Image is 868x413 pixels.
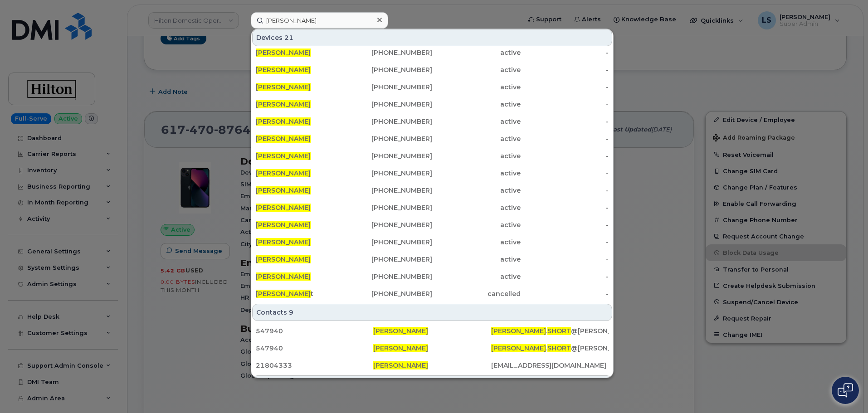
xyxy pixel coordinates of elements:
[256,238,311,246] span: [PERSON_NAME]
[432,255,521,264] div: active
[521,203,609,212] div: -
[252,113,612,130] a: [PERSON_NAME][PHONE_NUMBER]active-
[491,327,546,335] span: [PERSON_NAME]
[344,117,433,126] div: [PHONE_NUMBER]
[432,134,521,143] div: active
[256,100,311,108] span: [PERSON_NAME]
[344,272,433,281] div: [PHONE_NUMBER]
[838,383,853,398] img: Open chat
[521,272,609,281] div: -
[491,326,609,335] div: . @[PERSON_NAME][DOMAIN_NAME]
[491,344,609,353] div: . @[PERSON_NAME][DOMAIN_NAME]
[521,220,609,229] div: -
[344,186,433,195] div: [PHONE_NUMBER]
[256,361,373,370] div: 21804333
[344,83,433,92] div: [PHONE_NUMBER]
[521,100,609,109] div: -
[252,96,612,112] a: [PERSON_NAME][PHONE_NUMBER]active-
[373,361,428,369] span: [PERSON_NAME]
[252,286,612,302] a: [PERSON_NAME]t[PHONE_NUMBER]cancelled-
[256,272,311,281] span: [PERSON_NAME]
[521,255,609,264] div: -
[373,327,428,335] span: [PERSON_NAME]
[432,100,521,109] div: active
[256,186,311,194] span: [PERSON_NAME]
[256,169,311,177] span: [PERSON_NAME]
[252,375,612,393] div: Devices
[432,117,521,126] div: active
[344,238,433,247] div: [PHONE_NUMBER]
[521,151,609,160] div: -
[521,169,609,178] div: -
[252,182,612,199] a: [PERSON_NAME][PHONE_NUMBER]active-
[344,220,433,229] div: [PHONE_NUMBER]
[252,304,612,321] div: Contacts
[432,169,521,178] div: active
[251,12,388,29] input: Find something...
[432,186,521,195] div: active
[256,344,373,353] div: 547940
[252,131,612,147] a: [PERSON_NAME][PHONE_NUMBER]active-
[256,117,311,126] span: [PERSON_NAME]
[547,327,571,335] span: SHORT
[521,48,609,57] div: -
[252,148,612,164] a: [PERSON_NAME][PHONE_NUMBER]active-
[373,344,428,352] span: [PERSON_NAME]
[256,204,311,212] span: [PERSON_NAME]
[256,49,311,57] span: [PERSON_NAME]
[256,255,311,263] span: [PERSON_NAME]
[344,255,433,264] div: [PHONE_NUMBER]
[432,83,521,92] div: active
[491,344,546,352] span: [PERSON_NAME]
[252,44,612,61] a: [PERSON_NAME][PHONE_NUMBER]active-
[432,289,521,298] div: cancelled
[521,186,609,195] div: -
[256,135,311,143] span: [PERSON_NAME]
[344,289,433,298] div: [PHONE_NUMBER]
[256,66,311,74] span: [PERSON_NAME]
[344,65,433,74] div: [PHONE_NUMBER]
[252,323,612,339] a: 547940[PERSON_NAME][PERSON_NAME].SHORT@[PERSON_NAME][DOMAIN_NAME]
[344,48,433,57] div: [PHONE_NUMBER]
[344,203,433,212] div: [PHONE_NUMBER]
[432,272,521,281] div: active
[256,290,311,298] span: [PERSON_NAME]
[252,217,612,233] a: [PERSON_NAME][PHONE_NUMBER]active-
[491,361,609,370] div: [EMAIL_ADDRESS][DOMAIN_NAME]
[521,238,609,247] div: -
[252,268,612,285] a: [PERSON_NAME][PHONE_NUMBER]active-
[256,83,311,91] span: [PERSON_NAME]
[521,83,609,92] div: -
[252,165,612,181] a: [PERSON_NAME][PHONE_NUMBER]active-
[252,62,612,78] a: [PERSON_NAME][PHONE_NUMBER]active-
[284,33,293,42] span: 21
[521,65,609,74] div: -
[252,199,612,216] a: [PERSON_NAME][PHONE_NUMBER]active-
[256,221,311,229] span: [PERSON_NAME]
[432,238,521,247] div: active
[256,152,311,160] span: [PERSON_NAME]
[252,251,612,267] a: [PERSON_NAME][PHONE_NUMBER]active-
[432,65,521,74] div: active
[252,357,612,374] a: 21804333[PERSON_NAME][EMAIL_ADDRESS][DOMAIN_NAME]
[289,308,293,317] span: 9
[432,151,521,160] div: active
[432,220,521,229] div: active
[252,79,612,95] a: [PERSON_NAME][PHONE_NUMBER]active-
[344,100,433,109] div: [PHONE_NUMBER]
[344,169,433,178] div: [PHONE_NUMBER]
[256,289,344,298] div: t
[432,203,521,212] div: active
[252,340,612,356] a: 547940[PERSON_NAME][PERSON_NAME].SHORT@[PERSON_NAME][DOMAIN_NAME]
[252,29,612,46] div: Devices
[521,134,609,143] div: -
[521,117,609,126] div: -
[256,326,373,335] div: 547940
[432,48,521,57] div: active
[521,289,609,298] div: -
[344,134,433,143] div: [PHONE_NUMBER]
[344,151,433,160] div: [PHONE_NUMBER]
[547,344,571,352] span: SHORT
[252,234,612,250] a: [PERSON_NAME][PHONE_NUMBER]active-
